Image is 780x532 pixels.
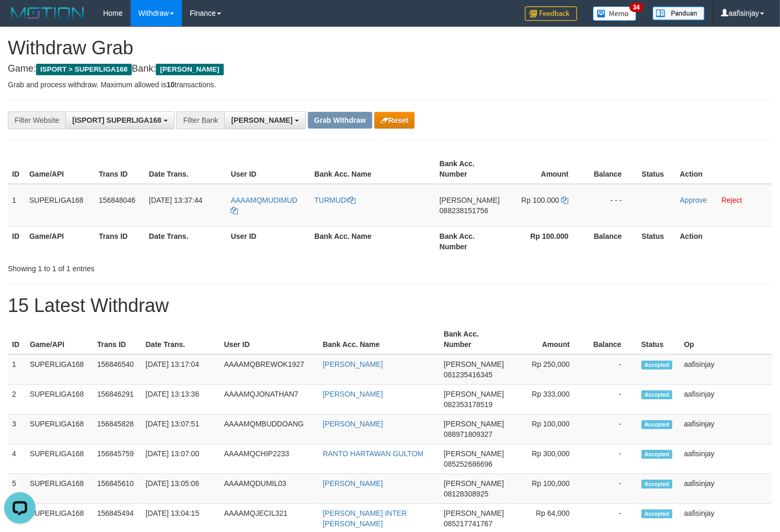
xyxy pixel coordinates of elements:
[638,154,676,184] th: Status
[226,226,310,256] th: User ID
[8,226,25,256] th: ID
[8,414,26,444] td: 3
[8,259,317,274] div: Showing 1 to 1 of 1 entries
[508,444,586,474] td: Rp 300,000
[142,385,220,414] td: [DATE] 13:13:36
[323,479,383,488] a: [PERSON_NAME]
[593,6,637,21] img: Button%20Memo.svg
[93,354,142,385] td: 156846540
[8,38,772,59] h1: Withdraw Grab
[504,226,584,256] th: Rp 100.000
[26,414,93,444] td: SUPERLIGA168
[72,116,161,124] span: [ISPORT] SUPERLIGA168
[444,509,504,517] span: [PERSON_NAME]
[323,390,383,398] a: [PERSON_NAME]
[444,490,489,498] span: Copy 08128308925 to clipboard
[508,385,586,414] td: Rp 333,000
[142,444,220,474] td: [DATE] 13:07:00
[680,196,707,204] a: Approve
[231,196,297,204] span: AAAAMQMUDIMUD
[26,474,93,504] td: SUPERLIGA168
[156,64,223,75] span: [PERSON_NAME]
[95,154,145,184] th: Trans ID
[318,325,440,354] th: Bank Acc. Name
[25,226,95,256] th: Game/API
[586,414,637,444] td: -
[220,354,319,385] td: AAAAMQBREWOK1927
[584,184,638,227] td: - - -
[508,354,586,385] td: Rp 250,000
[561,196,569,204] a: Copy 100000 to clipboard
[93,385,142,414] td: 156846291
[8,111,65,129] div: Filter Website
[145,226,227,256] th: Date Trans.
[637,325,680,354] th: Status
[26,444,93,474] td: SUPERLIGA168
[220,385,319,414] td: AAAAMQJONATHAN7
[525,6,577,21] img: Feedback.jpg
[440,206,488,215] span: Copy 088238151756 to clipboard
[680,444,772,474] td: aafisinjay
[638,226,676,256] th: Status
[224,111,305,129] button: [PERSON_NAME]
[435,226,504,256] th: Bank Acc. Number
[8,64,772,74] h4: Game: Bank:
[504,154,584,184] th: Amount
[93,414,142,444] td: 156845828
[444,430,492,438] span: Copy 088971809327 to clipboard
[65,111,174,129] button: [ISPORT] SUPERLIGA168
[36,64,132,75] span: ISPORT > SUPERLIGA168
[641,390,673,399] span: Accepted
[641,420,673,429] span: Accepted
[149,196,202,204] span: [DATE] 13:37:44
[444,360,504,368] span: [PERSON_NAME]
[586,444,637,474] td: -
[444,460,492,468] span: Copy 085252686696 to clipboard
[641,510,673,518] span: Accepted
[220,444,319,474] td: AAAAMQCHIP2233
[26,325,93,354] th: Game/API
[641,450,673,459] span: Accepted
[8,325,26,354] th: ID
[231,196,297,215] a: AAAAMQMUDIMUD
[444,400,492,409] span: Copy 082353178519 to clipboard
[308,112,372,129] button: Grab Withdraw
[25,154,95,184] th: Game/API
[675,154,772,184] th: Action
[508,325,586,354] th: Amount
[8,385,26,414] td: 2
[444,371,492,379] span: Copy 081235416345 to clipboard
[8,295,772,316] h1: 15 Latest Withdraw
[323,509,407,528] a: [PERSON_NAME] INTER [PERSON_NAME]
[220,474,319,504] td: AAAAMQDUMIL03
[8,184,25,227] td: 1
[310,226,435,256] th: Bank Acc. Name
[176,111,224,129] div: Filter Bank
[8,444,26,474] td: 4
[323,449,423,458] a: RANTO HARTAWAN GULTOM
[586,325,637,354] th: Balance
[680,385,772,414] td: aafisinjay
[680,474,772,504] td: aafisinjay
[641,361,673,369] span: Accepted
[142,325,220,354] th: Date Trans.
[26,354,93,385] td: SUPERLIGA168
[586,474,637,504] td: -
[220,414,319,444] td: AAAAMQMBUDDOANG
[440,325,508,354] th: Bank Acc. Number
[166,80,175,89] strong: 10
[8,79,772,90] p: Grab and process withdraw. Maximum allowed is transactions.
[93,474,142,504] td: 156845610
[145,154,227,184] th: Date Trans.
[314,196,355,204] a: TURMUDI
[93,444,142,474] td: 156845759
[641,480,673,489] span: Accepted
[444,519,492,528] span: Copy 085217741767 to clipboard
[521,196,559,204] span: Rp 100.000
[444,390,504,398] span: [PERSON_NAME]
[25,184,95,227] td: SUPERLIGA168
[226,154,310,184] th: User ID
[440,196,500,204] span: [PERSON_NAME]
[444,420,504,428] span: [PERSON_NAME]
[508,474,586,504] td: Rp 100,000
